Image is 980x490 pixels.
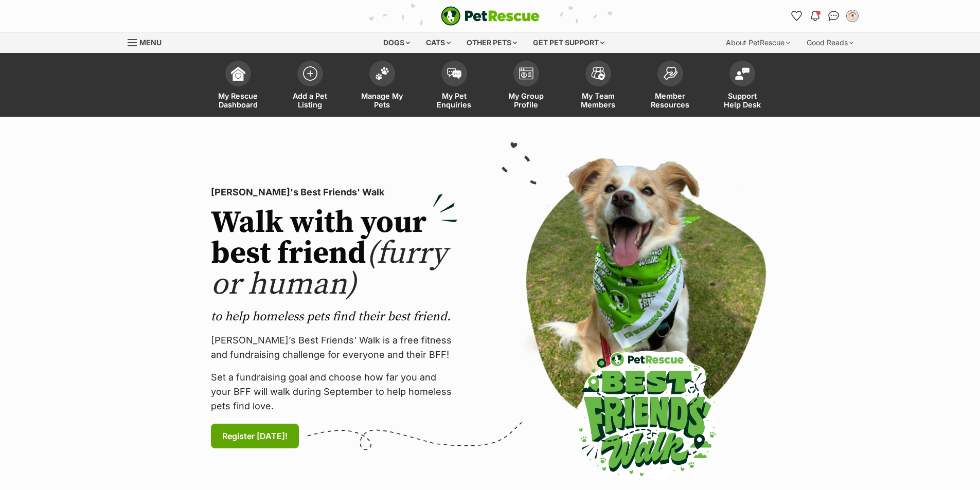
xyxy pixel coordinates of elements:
img: dashboard-icon-eb2f2d2d3e046f16d808141f083e7271f6b2e854fb5c12c21221c1fb7104beca.svg [231,66,245,81]
span: My Group Profile [503,92,549,109]
div: Other pets [459,32,524,53]
p: [PERSON_NAME]’s Best Friends' Walk is a free fitness and fundraising challenge for everyone and t... [211,333,458,362]
a: Menu [128,32,169,51]
button: My account [844,8,861,24]
span: (furry or human) [211,234,447,304]
a: Register [DATE]! [211,424,299,448]
a: Manage My Pets [346,56,418,117]
p: Set a fundraising goal and choose how far you and your BFF will walk during September to help hom... [211,370,458,413]
img: logo-e224e6f780fb5917bec1dbf3a21bbac754714ae5b6737aabdf751b685950b380.svg [441,6,540,26]
span: Add a Pet Listing [287,92,333,109]
span: Support Help Desk [719,92,765,109]
a: Conversations [826,8,842,24]
img: Mon C profile pic [847,11,858,21]
a: Support Help Desk [706,56,778,117]
a: My Rescue Dashboard [202,56,274,117]
img: group-profile-icon-3fa3cf56718a62981997c0bc7e787c4b2cf8bcc04b72c1350f741eb67cf2f40e.svg [519,67,533,80]
span: Register [DATE]! [222,430,288,442]
img: pet-enquiries-icon-7e3ad2cf08bfb03b45e93fb7055b45f3efa6380592205ae92323e6603595dc1f.svg [447,68,461,79]
h2: Walk with your best friend [211,208,458,300]
p: [PERSON_NAME]'s Best Friends' Walk [211,185,458,199]
span: My Pet Enquiries [431,92,477,109]
a: Member Resources [634,56,706,117]
div: Dogs [376,32,417,53]
img: manage-my-pets-icon-02211641906a0b7f246fdf0571729dbe1e7629f14944591b6c1af311fb30b64b.svg [375,67,389,80]
a: My Pet Enquiries [418,56,490,117]
a: PetRescue [441,6,540,26]
ul: Account quick links [789,8,861,24]
button: Notifications [807,8,824,24]
img: add-pet-listing-icon-0afa8454b4691262ce3f59096e99ab1cd57d4a30225e0717b998d2c9b9846f56.svg [303,66,317,81]
img: help-desk-icon-fdf02630f3aa405de69fd3d07c3f3aa587a6932b1a1747fa1d2bba05be0121f9.svg [735,67,750,80]
span: Member Resources [647,92,693,109]
div: About PetRescue [719,32,797,53]
span: My Rescue Dashboard [215,92,261,109]
span: Manage My Pets [359,92,405,109]
a: Add a Pet Listing [274,56,346,117]
span: My Team Members [575,92,621,109]
div: Cats [419,32,458,53]
img: notifications-46538b983faf8c2785f20acdc204bb7945ddae34d4c08c2a6579f10ce5e182be.svg [811,11,819,21]
a: Favourites [789,8,805,24]
a: My Group Profile [490,56,562,117]
span: Menu [139,38,162,47]
div: Good Reads [799,32,861,53]
div: Get pet support [526,32,612,53]
img: team-members-icon-5396bd8760b3fe7c0b43da4ab00e1e3bb1a5d9ba89233759b79545d2d3fc5d0d.svg [591,67,605,80]
img: chat-41dd97257d64d25036548639549fe6c8038ab92f7586957e7f3b1b290dea8141.svg [828,11,839,21]
p: to help homeless pets find their best friend. [211,308,458,325]
img: member-resources-icon-8e73f808a243e03378d46382f2149f9095a855e16c252ad45f914b54edf8863c.svg [663,66,678,80]
a: My Team Members [562,56,634,117]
